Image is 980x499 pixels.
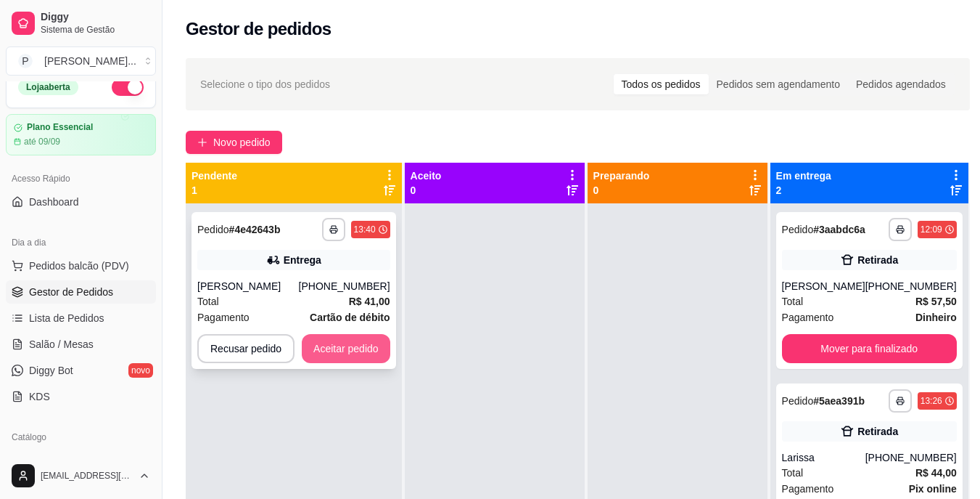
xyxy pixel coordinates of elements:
strong: R$ 57,50 [915,296,957,307]
span: Pedido [197,224,229,235]
span: Pagamento [197,309,250,325]
span: Pedido [782,395,814,407]
button: Mover para finalizado [782,334,957,363]
button: Select a team [6,46,156,76]
div: [PHONE_NUMBER] [865,450,957,465]
div: 12:09 [921,224,942,235]
a: DiggySistema de Gestão [6,6,156,41]
span: Diggy Bot [29,363,73,378]
strong: Pix online [909,483,957,495]
button: Recusar pedido [197,334,295,363]
a: Dashboard [6,190,156,214]
span: KDS [29,389,50,404]
article: Plano Essencial [27,122,93,133]
strong: # 4e42643b [229,224,281,235]
span: Selecione o tipo dos pedidos [200,76,330,92]
div: Larissa [782,450,865,465]
p: 0 [593,183,650,198]
p: 1 [192,183,237,198]
div: 13:40 [354,224,376,235]
p: Aceito [411,169,442,183]
div: [PHONE_NUMBER] [299,279,390,293]
div: [PERSON_NAME] [782,279,865,293]
div: Retirada [857,424,898,439]
strong: R$ 41,00 [349,296,390,307]
span: Salão / Mesas [29,337,94,352]
span: Pagamento [782,481,834,497]
div: [PERSON_NAME] [197,279,299,293]
a: Salão / Mesas [6,333,156,356]
div: Retirada [857,253,898,267]
span: Diggy [41,11,150,24]
button: Novo pedido [186,131,282,154]
span: Pedido [782,224,814,235]
h2: Gestor de pedidos [186,17,332,41]
a: Produtos [6,449,156,472]
strong: # 5aea391b [813,395,865,407]
div: 13:26 [921,395,942,407]
span: P [18,54,33,68]
div: Loja aberta [18,79,78,95]
span: Total [782,293,804,309]
a: KDS [6,385,156,408]
span: Dashboard [29,195,79,209]
div: Todos os pedidos [614,74,709,94]
div: Catálogo [6,426,156,449]
div: [PHONE_NUMBER] [865,279,957,293]
span: Novo pedido [213,134,271,150]
div: Pedidos sem agendamento [709,74,848,94]
button: Aceitar pedido [302,334,390,363]
span: Lista de Pedidos [29,311,104,325]
a: Plano Essencialaté 09/09 [6,114,156,155]
article: até 09/09 [24,136,60,147]
p: 0 [411,183,442,198]
p: Pendente [192,169,237,183]
button: [EMAIL_ADDRESS][DOMAIN_NAME] [6,458,156,493]
span: plus [197,137,207,147]
strong: Dinheiro [915,312,957,323]
p: 2 [776,183,831,198]
div: Dia a dia [6,231,156,254]
a: Lista de Pedidos [6,307,156,330]
span: [EMAIL_ADDRESS][DOMAIN_NAME] [41,470,133,482]
button: Alterar Status [112,78,144,96]
div: Entrega [284,253,321,267]
strong: R$ 44,00 [915,467,957,479]
span: Pagamento [782,309,834,325]
div: [PERSON_NAME] ... [44,54,136,68]
a: Diggy Botnovo [6,359,156,382]
p: Preparando [593,169,650,183]
a: Gestor de Pedidos [6,280,156,304]
strong: # 3aabdc6a [813,224,865,235]
span: Sistema de Gestão [41,24,150,36]
span: Pedidos balcão (PDV) [29,259,129,273]
span: Total [197,293,219,309]
span: Gestor de Pedidos [29,285,113,299]
button: Pedidos balcão (PDV) [6,254,156,277]
div: Acesso Rápido [6,167,156,190]
p: Em entrega [776,169,831,183]
div: Pedidos agendados [848,74,954,94]
span: Total [782,465,804,481]
strong: Cartão de débito [310,312,390,323]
